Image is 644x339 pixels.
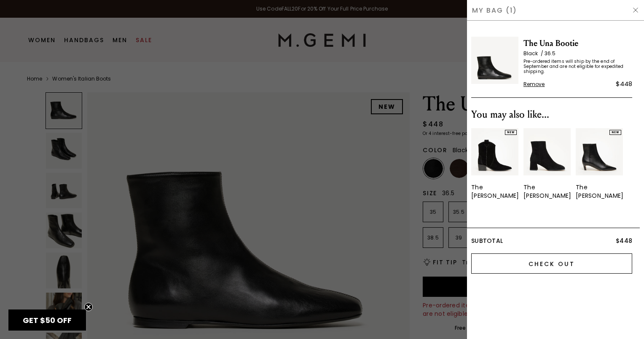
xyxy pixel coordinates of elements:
div: 1 / 3 [471,128,518,200]
a: NEWThe [PERSON_NAME] [471,128,518,200]
div: GET $50 OFFClose teaser [8,309,86,331]
div: The [PERSON_NAME] [471,183,519,200]
div: The [PERSON_NAME] [523,183,571,200]
span: Subtotal [471,237,503,245]
div: The [PERSON_NAME] [576,183,623,200]
span: Remove [523,81,545,88]
img: v_12078_01_Main_New_TheCristina_Black_Suede_290x387_crop_center.jpg [523,128,571,175]
span: Pre-ordered items will ship by the end of September and are not eligible for expedited shipping. [523,59,632,74]
span: GET $50 OFF [23,315,72,326]
div: NEW [505,130,517,135]
img: 7257538887739_01_Main_New_TheDelfina_Black_Nappa_290x387_crop_center.jpg [576,128,623,175]
div: 3 / 3 [576,128,623,200]
span: Black [523,50,545,57]
button: Close teaser [84,303,93,311]
span: The Una Bootie [523,37,632,50]
img: Hide Drawer [632,7,639,13]
a: The [PERSON_NAME] [523,128,571,200]
a: NEWThe [PERSON_NAME] [576,128,623,200]
div: $448 [616,79,632,89]
img: The Una Bootie [471,37,518,84]
div: NEW [609,130,621,135]
span: $448 [616,237,632,245]
img: 7255466410043_01_Main_New_TheRitaBasso_Black_Suede_290x387_crop_center.jpg [471,128,518,175]
input: Check Out [471,253,632,274]
div: 2 / 3 [523,128,571,200]
div: You may also like... [471,108,632,121]
span: 36.5 [545,50,555,57]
